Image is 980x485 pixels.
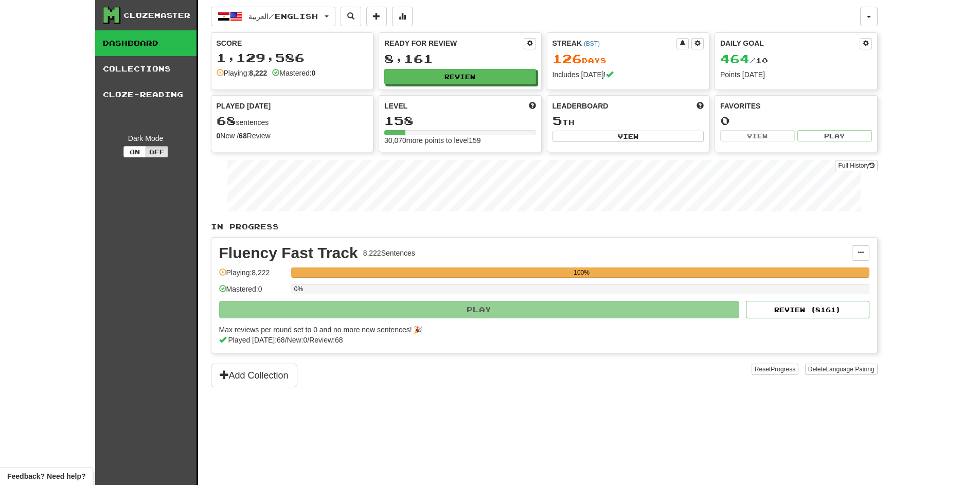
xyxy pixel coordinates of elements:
div: Ready for Review [384,38,524,48]
div: New / Review [217,131,368,141]
p: In Progress [211,222,878,232]
strong: 0 [312,69,316,77]
span: Review: 68 [309,336,343,344]
a: Cloze-Reading [95,82,197,107]
div: Points [DATE] [720,69,872,80]
div: Score [217,38,368,48]
span: / 10 [720,56,768,65]
div: th [553,114,704,128]
span: Open feedback widget [7,471,85,481]
div: sentences [217,114,368,128]
a: Dashboard [95,30,197,56]
button: Play [219,301,740,318]
button: On [123,146,146,157]
div: 158 [384,114,536,127]
strong: 0 [217,132,221,140]
button: ResetProgress [752,364,798,375]
a: (BST) [584,40,600,47]
div: 8,161 [384,52,536,65]
span: Score more points to level up [529,101,536,111]
span: / [285,336,287,344]
span: العربية / English [248,12,318,21]
button: Add Collection [211,364,297,387]
div: Favorites [720,101,872,111]
button: Review (8161) [746,301,869,318]
div: Dark Mode [103,133,189,143]
span: Leaderboard [553,101,609,111]
div: Mastered: [272,68,315,78]
button: Add sentence to collection [366,7,387,26]
span: / [307,336,309,344]
div: Clozemaster [123,10,190,21]
button: View [720,130,795,141]
span: This week in points, UTC [697,101,704,111]
span: Level [384,101,407,111]
div: 0 [720,114,872,127]
div: 30,070 more points to level 159 [384,135,536,146]
div: 100% [294,267,869,278]
button: More stats [392,7,413,26]
span: New: 0 [287,336,308,344]
div: Mastered: 0 [219,284,286,301]
div: Includes [DATE]! [553,69,704,80]
span: Played [DATE]: 68 [228,336,284,344]
strong: 8,222 [249,69,267,77]
span: 5 [553,113,562,128]
span: 126 [553,51,582,66]
div: Playing: 8,222 [219,267,286,284]
div: 1,129,586 [217,51,368,64]
button: DeleteLanguage Pairing [805,364,878,375]
span: Progress [771,366,795,373]
a: Collections [95,56,197,82]
button: Off [146,146,168,157]
button: Play [797,130,872,141]
a: Full History [835,160,877,171]
strong: 68 [239,132,247,140]
button: العربية/English [211,7,335,26]
span: Language Pairing [826,366,874,373]
div: 8,222 Sentences [363,248,415,258]
button: View [553,131,704,142]
div: Streak [553,38,677,48]
div: Max reviews per round set to 0 and no more new sentences! 🎉 [219,325,863,335]
div: Playing: [217,68,268,78]
div: Day s [553,52,704,66]
span: 464 [720,51,750,66]
div: Fluency Fast Track [219,245,358,261]
span: 68 [217,113,236,128]
button: Search sentences [341,7,361,26]
div: Daily Goal [720,38,860,49]
span: Played [DATE] [217,101,271,111]
button: Review [384,69,536,84]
